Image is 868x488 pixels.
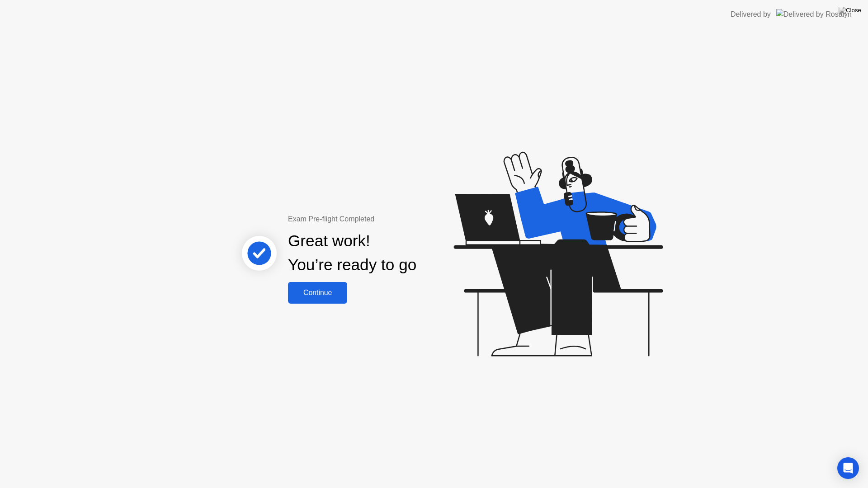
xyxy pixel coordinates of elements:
div: Delivered by [731,9,771,20]
div: Continue [291,289,344,297]
div: Open Intercom Messenger [837,457,859,479]
img: Delivered by Rosalyn [776,9,852,19]
img: Close [839,7,861,14]
div: Great work! You’re ready to go [288,229,416,277]
button: Continue [288,282,347,304]
div: Exam Pre-flight Completed [288,214,475,225]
